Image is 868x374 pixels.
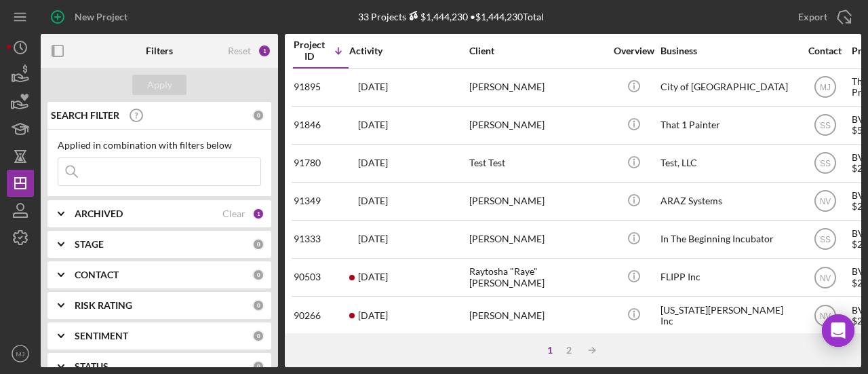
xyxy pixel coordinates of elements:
[469,297,605,333] div: [PERSON_NAME]
[222,208,245,219] div: Clear
[819,235,830,244] text: SS
[294,145,348,181] div: 91780
[358,119,388,130] time: 2025-09-23 17:44
[820,83,831,92] text: MJ
[358,157,388,168] time: 2025-09-22 13:45
[358,11,544,22] div: 33 Projects • $1,444,230 Total
[798,3,827,31] div: Export
[294,259,348,295] div: 90503
[294,297,348,333] div: 90266
[358,233,388,244] time: 2025-09-22 14:24
[358,81,388,92] time: 2025-09-24 15:15
[469,221,605,257] div: [PERSON_NAME]
[294,69,348,105] div: 91895
[660,145,796,181] div: Test, LLC
[660,221,796,257] div: In The Beginning Incubator
[252,360,264,373] div: 0
[819,197,831,206] text: NV
[51,110,119,121] b: SEARCH FILTER
[252,299,264,312] div: 0
[252,208,264,220] div: 1
[75,269,119,280] b: CONTACT
[75,208,123,219] b: ARCHIVED
[294,183,348,219] div: 91349
[252,269,264,281] div: 0
[258,44,271,58] div: 1
[660,69,796,105] div: City of [GEOGRAPHIC_DATA]
[252,109,264,121] div: 0
[660,259,796,295] div: FLIPP Inc
[540,345,559,356] div: 1
[469,259,605,295] div: Raytosha "Raye" [PERSON_NAME]
[660,107,796,143] div: That 1 Painter
[16,350,25,358] text: MJ
[358,310,388,321] time: 2025-09-23 20:44
[349,45,468,56] div: Activity
[822,314,854,347] div: Open Intercom Messenger
[660,297,796,333] div: [US_STATE][PERSON_NAME] Inc
[75,3,127,31] div: New Project
[294,221,348,257] div: 91333
[75,239,104,250] b: STAGE
[358,195,388,206] time: 2025-09-11 19:28
[252,330,264,342] div: 0
[819,311,831,320] text: NV
[469,145,605,181] div: Test Test
[406,11,468,22] div: $1,444,230
[358,272,388,282] time: 2025-09-28 23:13
[294,107,348,143] div: 91846
[819,121,830,130] text: SS
[819,273,831,282] text: NV
[132,75,186,95] button: Apply
[75,331,128,341] b: SENTIMENT
[228,45,251,56] div: Reset
[252,238,264,250] div: 0
[294,39,325,61] div: Project ID
[785,3,861,31] button: Export
[146,45,173,56] b: Filters
[75,361,108,372] b: STATUS
[819,159,830,168] text: SS
[469,45,605,56] div: Client
[75,300,132,311] b: RISK RATING
[660,183,796,219] div: ARAZ Systems
[7,340,34,367] button: MJ
[608,45,659,56] div: Overview
[469,69,605,105] div: [PERSON_NAME]
[469,107,605,143] div: [PERSON_NAME]
[147,75,172,95] div: Apply
[800,45,850,56] div: Contact
[469,183,605,219] div: [PERSON_NAME]
[58,140,261,151] div: Applied in combination with filters below
[41,3,141,31] button: New Project
[660,45,796,56] div: Business
[559,345,578,356] div: 2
